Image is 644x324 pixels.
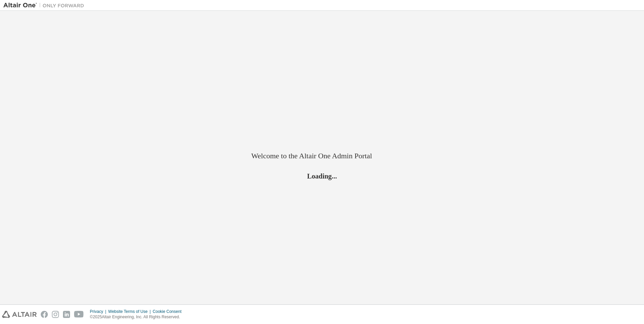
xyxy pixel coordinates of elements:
[3,2,88,9] img: Altair One
[2,311,37,318] img: altair_logo.svg
[63,311,70,318] img: linkedin.svg
[74,311,84,318] img: youtube.svg
[90,314,186,320] p: © 2025 Altair Engineering, Inc. All Rights Reserved.
[52,311,59,318] img: instagram.svg
[108,309,153,314] div: Website Terms of Use
[251,172,393,181] h2: Loading...
[153,309,185,314] div: Cookie Consent
[251,151,393,161] h2: Welcome to the Altair One Admin Portal
[41,311,48,318] img: facebook.svg
[90,309,108,314] div: Privacy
